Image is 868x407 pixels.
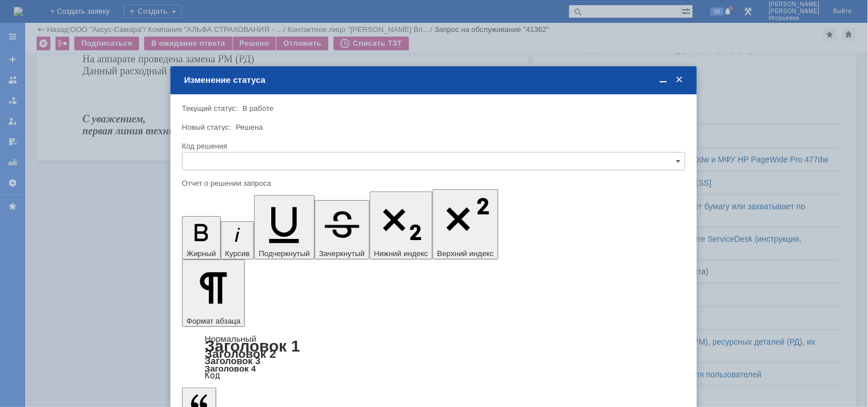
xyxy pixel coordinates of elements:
span: Решена [236,123,263,131]
span: Подчеркнутый [259,249,310,258]
a: Заголовок 3 [205,356,260,366]
span: В работе [243,104,274,113]
div: Изменение статуса [184,75,685,85]
span: Нижний индекс [374,249,429,258]
a: Нормальный [205,334,256,344]
div: Формат абзаца [182,335,685,380]
button: Формат абзаца [182,260,245,327]
button: Подчеркнутый [254,195,314,260]
span: Жирный [187,249,216,258]
button: Нижний индекс [370,191,433,260]
button: Зачеркнутый [315,200,370,260]
a: Заголовок 1 [205,337,300,355]
button: Верхний индекс [433,189,498,260]
span: Зачеркнутый [319,249,365,258]
span: Формат абзаца [187,317,240,325]
label: Новый статус: [182,123,231,131]
span: Курсив [225,249,250,258]
a: Заголовок 2 [205,347,276,360]
a: Код [205,370,220,381]
button: Курсив [221,221,255,260]
div: Отчет о решении запроса [182,179,683,187]
span: Свернуть (Ctrl + M) [658,75,669,85]
div: Код решения [182,142,683,150]
label: Текущий статус: [182,104,237,113]
span: Верхний индекс [437,249,494,258]
a: Заголовок 4 [205,364,256,373]
span: Закрыть [674,75,685,85]
button: Жирный [182,216,221,260]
